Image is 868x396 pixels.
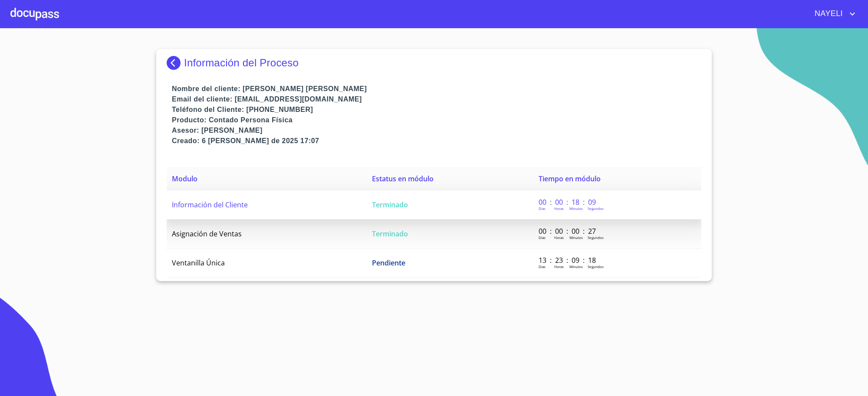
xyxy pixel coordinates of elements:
p: Teléfono del Cliente: [PHONE_NUMBER] [172,105,701,115]
p: Minutos [569,264,583,269]
p: 00 : 00 : 18 : 09 [539,197,597,207]
p: Minutos [569,235,583,240]
p: Minutos [569,206,583,211]
p: Horas [554,206,564,211]
span: Terminado [372,229,408,239]
span: Información del Cliente [172,200,248,209]
p: Horas [554,264,564,269]
span: NAYELI [808,7,847,21]
p: Producto: Contado Persona Física [172,115,701,125]
span: Terminado [372,200,408,209]
p: Información del Proceso [184,57,299,69]
span: Asignación de Ventas [172,229,242,239]
p: Segundos [588,206,604,211]
div: Información del Proceso [167,56,701,70]
p: Creado: 6 [PERSON_NAME] de 2025 17:07 [172,136,701,146]
p: 00 : 00 : 00 : 27 [539,226,597,236]
img: Docupass spot blue [167,56,184,70]
p: Segundos [588,264,604,269]
span: Tiempo en módulo [539,174,601,183]
button: account of current user [808,7,858,21]
p: Segundos [588,235,604,240]
p: Email del cliente: [EMAIL_ADDRESS][DOMAIN_NAME] [172,94,701,105]
p: Horas [554,235,564,240]
p: Asesor: [PERSON_NAME] [172,125,701,136]
span: Estatus en módulo [372,174,434,183]
p: 13 : 23 : 09 : 18 [539,255,597,265]
p: Dias [539,264,546,269]
span: Modulo [172,174,197,183]
p: Nombre del cliente: [PERSON_NAME] [PERSON_NAME] [172,84,701,94]
span: Ventanilla Única [172,258,225,268]
p: Dias [539,235,546,240]
span: Pendiente [372,258,405,268]
p: Dias [539,206,546,211]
